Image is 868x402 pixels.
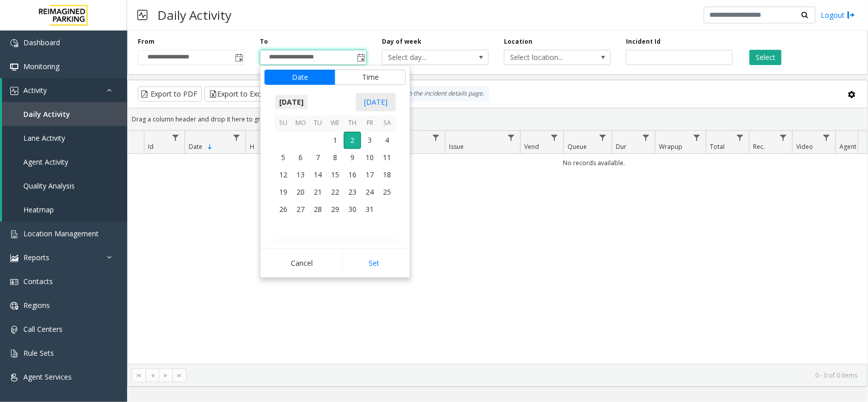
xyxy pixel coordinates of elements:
a: Queue Filter Menu [596,131,610,144]
span: [DATE] [275,95,308,110]
span: Contacts [23,276,53,286]
span: 18 [378,166,396,183]
td: Tuesday, October 21, 2025 [309,183,326,201]
img: 'icon' [10,374,18,382]
span: Issue [449,142,464,151]
button: Export to Excel [204,86,271,102]
a: Rec. Filter Menu [776,131,790,144]
span: Dashboard [23,38,60,47]
span: 20 [292,183,309,201]
img: logout [847,10,855,20]
a: Lane Activity [2,126,127,150]
th: Fr [361,115,378,131]
td: Saturday, October 18, 2025 [378,166,396,183]
td: Friday, October 24, 2025 [361,183,378,201]
span: Quality Analysis [23,181,75,191]
th: Su [275,115,292,131]
img: 'icon' [10,350,18,358]
td: Monday, October 20, 2025 [292,183,309,201]
span: Rec. [753,142,765,151]
span: 25 [378,183,396,201]
h3: Daily Activity [153,3,236,27]
img: 'icon' [10,87,18,95]
span: 11 [378,149,396,166]
span: Video [796,142,813,151]
span: Location Management [23,229,99,238]
a: Lane Filter Menu [429,131,443,144]
td: Wednesday, October 22, 2025 [326,183,344,201]
img: 'icon' [10,326,18,334]
a: Total Filter Menu [733,131,747,144]
td: Saturday, October 4, 2025 [378,132,396,149]
td: Friday, October 17, 2025 [361,166,378,183]
td: Thursday, October 9, 2025 [344,149,361,166]
span: 28 [309,201,326,218]
span: 3 [361,132,378,149]
img: 'icon' [10,302,18,310]
span: 29 [326,201,344,218]
button: Select [750,50,782,65]
img: 'icon' [10,254,18,262]
td: Monday, October 6, 2025 [292,149,309,166]
th: We [326,115,344,131]
span: 30 [344,201,361,218]
a: Wrapup Filter Menu [690,131,704,144]
a: Date Filter Menu [230,131,244,144]
span: Dur [616,142,626,151]
td: Sunday, October 26, 2025 [275,201,292,218]
span: Toggle popup [233,50,244,65]
span: 16 [344,166,361,183]
a: Dur Filter Menu [639,131,653,144]
span: 9 [344,149,361,166]
span: 26 [275,201,292,218]
td: Tuesday, October 14, 2025 [309,166,326,183]
img: 'icon' [10,39,18,47]
span: Total [710,142,725,151]
span: 24 [361,183,378,201]
td: Tuesday, October 7, 2025 [309,149,326,166]
span: Sortable [206,143,214,151]
span: Daily Activity [23,109,70,119]
span: 7 [309,149,326,166]
td: Friday, October 31, 2025 [361,201,378,218]
span: Select location... [504,50,589,65]
td: Thursday, October 23, 2025 [344,183,361,201]
label: Incident Id [626,37,661,46]
span: 2 [344,132,361,149]
button: Export to PDF [138,86,202,102]
span: Heatmap [23,205,54,214]
th: Sa [378,115,396,131]
td: Monday, October 27, 2025 [292,201,309,218]
img: 'icon' [10,63,18,71]
td: Sunday, October 19, 2025 [275,183,292,201]
span: Vend [524,142,539,151]
div: Data table [128,131,867,364]
label: Day of week [382,37,422,46]
span: 17 [361,166,378,183]
span: Agent [840,142,856,151]
a: Video Filter Menu [820,131,833,144]
span: Call Centers [23,324,63,334]
label: To [260,37,268,46]
a: Logout [821,10,855,20]
td: Wednesday, October 29, 2025 [326,201,344,218]
td: Wednesday, October 8, 2025 [326,149,344,166]
a: Id Filter Menu [169,131,183,144]
span: 14 [309,166,326,183]
td: Sunday, October 12, 2025 [275,166,292,183]
span: Lane Activity [23,133,65,143]
th: [DATE] [275,235,396,253]
span: 23 [344,183,361,201]
th: Th [344,115,361,131]
span: 6 [292,149,309,166]
button: Set [342,252,406,274]
span: 27 [292,201,309,218]
span: [DATE] [356,93,396,111]
th: Tu [309,115,326,131]
span: 15 [326,166,344,183]
a: Heatmap [2,198,127,222]
button: Date tab [264,70,335,85]
span: Date [189,142,202,151]
span: 13 [292,166,309,183]
td: Monday, October 13, 2025 [292,166,309,183]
